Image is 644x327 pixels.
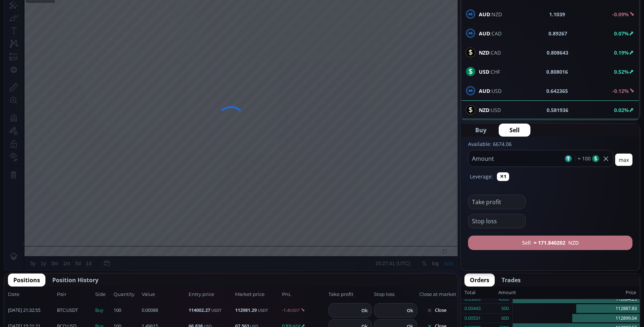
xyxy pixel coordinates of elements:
[47,291,54,296] div: 3m
[134,4,156,10] div: Indicators
[419,305,454,316] button: Close
[502,276,521,284] span: Trades
[374,291,417,298] span: Stop loss
[513,304,640,314] div: 112887.83
[470,173,493,180] label: Leverage:
[26,291,31,296] div: 5y
[47,17,68,23] div: Bitcoin
[425,287,437,300] div: Toggle Log Scale
[468,236,632,250] button: Sell≈ 171.840202NZD
[328,291,372,298] span: Take profit
[464,304,481,313] div: 0.00443
[612,11,629,18] b: -0.09%
[116,18,119,23] div: L
[97,4,118,10] div: Compare
[6,96,12,103] div: 
[549,10,565,18] b: 1.1039
[614,49,629,56] b: 0.19%
[464,314,481,323] div: 0.00531
[479,11,490,18] b: AUD
[371,291,406,296] span: 15:27:41 (UTC)
[479,49,501,56] span: :CAD
[57,307,78,314] span: :USDT
[615,154,632,166] button: max
[97,287,108,300] div: Go to
[23,17,35,23] div: BTC
[479,87,502,95] span: :USD
[479,30,502,37] span: :CAD
[419,291,454,298] span: Close at market
[479,49,489,56] b: NZD
[57,307,65,313] b: BTC
[101,18,105,23] div: H
[440,291,449,296] div: auto
[23,26,39,31] div: Volume
[546,68,568,76] b: 0.808016
[513,294,640,304] div: 112884.25
[501,304,509,313] div: 500
[499,124,530,137] button: Sell
[479,87,490,94] b: AUD
[475,126,486,134] span: Buy
[47,274,104,287] button: Position History
[437,287,452,300] div: Toggle Auto Scale
[510,126,520,134] span: Sell
[513,314,640,323] div: 112899.04
[17,270,20,279] div: Hide Drawings Toolbar
[52,276,98,284] span: Position History
[134,18,144,23] div: 0.00
[114,307,140,314] span: 100
[282,307,327,314] span: -1.4
[95,307,111,314] span: Buy
[36,291,42,296] div: 1y
[547,49,568,56] b: 0.808643
[498,288,516,297] div: Amount
[61,4,65,10] div: D
[464,124,497,137] button: Buy
[614,68,629,75] b: 0.52%
[359,306,370,314] button: Ok
[105,18,114,23] div: 0.00
[95,291,111,298] span: Side
[534,239,565,246] b: ≈ 171.840202
[516,288,636,297] div: Price
[548,30,567,37] b: 0.89267
[146,18,196,23] div: −114271.24 (−100.00%)
[13,276,40,284] span: Positions
[290,307,300,313] small: USDT
[235,307,257,313] b: 112981.29
[468,141,512,147] label: Available: 6674.06
[131,18,134,23] div: C
[415,287,425,300] div: Toggle Percentage
[575,155,591,162] span: ≈ 100
[258,307,268,313] small: USDT
[479,10,502,18] span: :NZD
[546,87,568,95] b: 0.642365
[8,291,55,298] span: Date
[42,26,48,31] div: n/a
[479,30,490,37] b: AUD
[496,274,526,287] button: Trades
[81,291,87,296] div: 1d
[114,291,140,298] span: Quantity
[189,291,233,298] span: Entry price
[57,291,93,298] span: Pair
[189,307,210,313] b: 114002.27
[8,274,45,287] button: Positions
[282,291,327,298] span: PnL
[405,306,415,314] button: Ok
[614,30,629,37] b: 0.07%
[497,172,509,181] button: ✕1
[142,291,186,298] span: Value
[369,287,408,300] button: 15:27:41 (UTC)
[142,307,186,314] span: 0.00088
[71,291,77,296] div: 5d
[479,68,500,76] span: :CHF
[74,17,80,23] div: Market open
[59,291,66,296] div: 1m
[464,288,498,297] div: Total
[470,276,489,284] span: Orders
[612,87,629,94] b: -0.12%
[8,307,55,314] span: [DATE] 21:32:55
[235,291,280,298] span: Market price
